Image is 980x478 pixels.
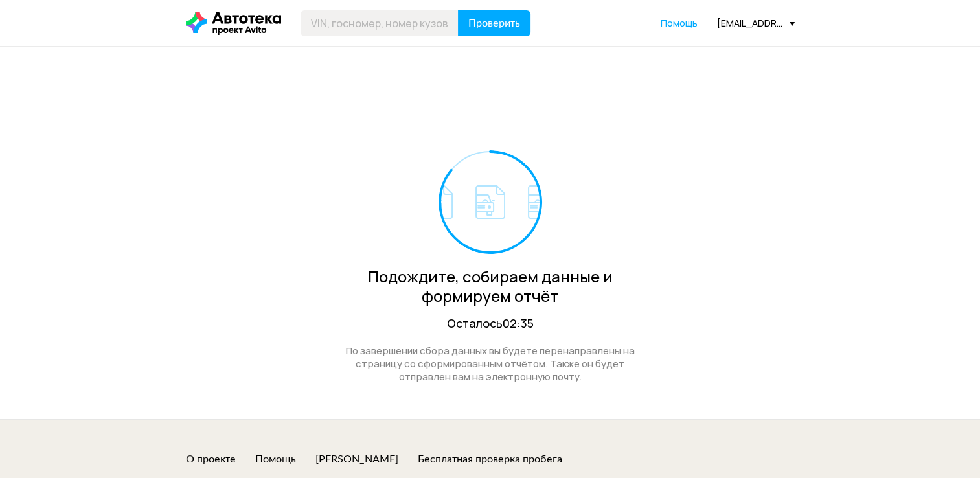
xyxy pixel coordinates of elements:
[315,452,398,466] a: [PERSON_NAME]
[661,17,698,29] span: Помощь
[717,17,795,29] div: [EMAIL_ADDRESS][DOMAIN_NAME]
[332,345,649,383] div: По завершении сбора данных вы будете перенаправлены на страницу со сформированным отчётом. Также ...
[255,452,296,466] a: Помощь
[332,315,649,332] div: Осталось 02:35
[418,452,562,466] a: Бесплатная проверка пробега
[332,267,649,306] div: Подождите, собираем данные и формируем отчёт
[661,17,698,30] a: Помощь
[458,10,530,36] button: Проверить
[186,452,236,466] a: О проекте
[468,18,520,28] span: Проверить
[301,10,459,36] input: VIN, госномер, номер кузова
